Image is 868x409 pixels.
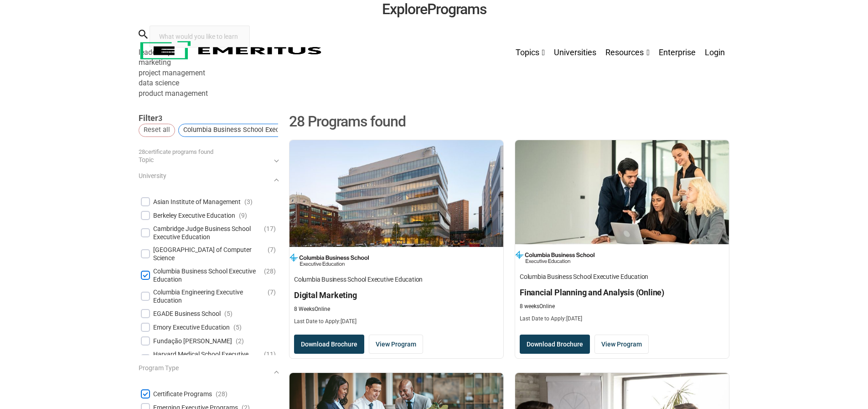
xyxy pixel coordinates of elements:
[266,267,274,275] span: 28
[153,350,261,367] a: Harvard Medical School Executive Education
[139,157,278,163] button: Topic
[520,303,539,310] p: 8 weeks
[153,198,241,206] a: Asian Institute of Management
[268,288,276,304] span: ( )
[139,124,175,136] a: Reset all
[294,305,315,313] p: 8 Weeks
[539,303,555,310] p: Online
[601,27,654,73] a: Resources
[289,112,509,131] span: 28 Programs found
[515,140,729,244] img: Financial Planning and Analysis (Online) | Online Finance Course
[153,323,230,331] a: Emory Executive Education
[233,323,242,331] span: ( )
[294,318,499,325] p: Last Date to Apply:
[139,147,278,157] p: certificate programs found
[153,246,264,262] a: [GEOGRAPHIC_DATA] of Computer Science
[289,140,503,330] a: Sales and Marketing Course by Columbia Business School Executive Education - September 11, 2025 C...
[153,390,212,398] a: Certificate Programs
[224,309,232,318] span: ( )
[268,246,276,262] span: ( )
[294,335,364,354] button: Download Brochure
[153,309,221,318] a: EGADE Business School
[144,125,170,135] span: Reset all
[153,225,261,241] a: Cambridge Judge Business School Executive Education
[178,124,290,136] a: Columbia Business School Executive Education ×
[289,140,503,247] img: Digital Marketing | Online Sales and Marketing Course
[266,225,274,232] span: 17
[270,246,274,253] span: 7
[153,288,264,304] a: Columbia Engineering Executive Education
[241,212,245,219] span: 9
[153,267,261,283] a: Columbia Business School Executive Education
[520,272,724,282] h4: Columbia Business School Executive Education
[520,335,590,354] button: Download Brochure
[218,390,225,398] span: 28
[289,249,369,270] img: Columbia Business School Executive Education
[294,274,499,284] h4: Columbia Business School Executive Education
[227,310,230,317] span: 5
[139,148,145,155] span: 28
[139,365,278,381] button: Program Type
[520,315,724,323] p: Last Date to Apply:
[153,337,232,345] a: Fundação [PERSON_NAME]
[515,140,729,327] a: Finance Course by Columbia Business School Executive Education - September 11, 2025 Columbia Busi...
[511,27,550,73] a: Topics
[294,289,499,301] h4: Digital Marketing
[264,350,276,367] span: ( )
[153,211,235,220] a: Berkeley Executive Education
[341,318,356,325] span: [DATE]
[515,246,594,267] img: Columbia Business School Executive Education
[270,288,274,296] span: 7
[369,335,423,354] a: View Program
[264,225,276,241] span: ( )
[236,324,239,331] span: 5
[264,267,276,283] span: ( )
[244,198,253,206] span: ( )
[139,173,275,189] span: University
[239,211,247,220] span: ( )
[139,157,275,163] span: Topic
[549,27,601,73] a: Universities
[654,27,700,73] a: Enterprise
[520,287,724,298] h4: Financial Planning and Analysis (Online)
[238,337,242,345] span: 2
[139,173,278,189] button: University
[216,390,227,398] span: ( )
[266,351,274,358] span: 11
[315,305,330,313] p: Online
[700,27,729,73] a: Login
[183,125,278,135] span: Columbia Business School Executive Education
[139,112,278,124] p: Filter
[139,365,275,381] span: Program Type
[158,114,162,123] span: 3
[236,337,244,345] span: ( )
[247,198,250,205] span: 3
[566,315,582,322] span: [DATE]
[594,335,649,354] a: View Program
